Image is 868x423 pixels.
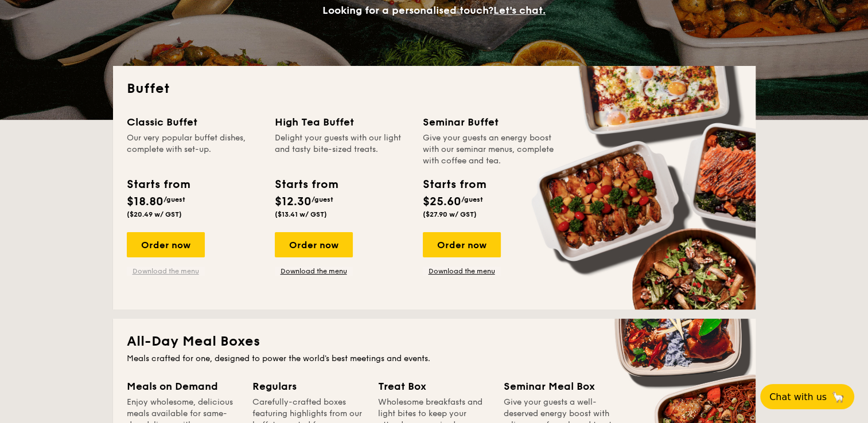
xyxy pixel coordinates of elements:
[312,195,333,203] span: /guest
[275,232,353,257] div: Order now
[127,210,182,218] span: ($20.49 w/ GST)
[275,267,353,276] a: Download the menu
[423,114,557,130] div: Seminar Buffet
[423,176,485,193] div: Starts from
[127,232,205,257] div: Order now
[769,391,827,402] span: Chat with us
[127,114,261,130] div: Classic Buffet
[493,4,546,17] span: Let's chat.
[423,267,501,276] a: Download the menu
[423,195,461,209] span: $25.60
[275,210,327,218] span: ($13.41 w/ GST)
[164,195,185,203] span: /guest
[831,390,845,404] span: 🦙
[461,195,483,203] span: /guest
[275,176,337,193] div: Starts from
[127,332,742,351] h2: All-Day Meal Boxes
[322,4,493,17] span: Looking for a personalised touch?
[423,210,477,218] span: ($27.90 w/ GST)
[275,195,312,209] span: $12.30
[504,378,616,394] div: Seminar Meal Box
[127,132,261,167] div: Our very popular buffet dishes, complete with set-up.
[760,384,854,409] button: Chat with us🦙
[378,378,490,394] div: Treat Box
[127,176,189,193] div: Starts from
[127,80,742,98] h2: Buffet
[127,378,239,394] div: Meals on Demand
[423,132,557,167] div: Give your guests an energy boost with our seminar menus, complete with coffee and tea.
[275,114,409,130] div: High Tea Buffet
[423,232,501,257] div: Order now
[127,353,742,365] div: Meals crafted for one, designed to power the world's best meetings and events.
[127,267,205,276] a: Download the menu
[127,195,164,209] span: $18.80
[275,132,409,167] div: Delight your guests with our light and tasty bite-sized treats.
[252,378,364,394] div: Regulars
